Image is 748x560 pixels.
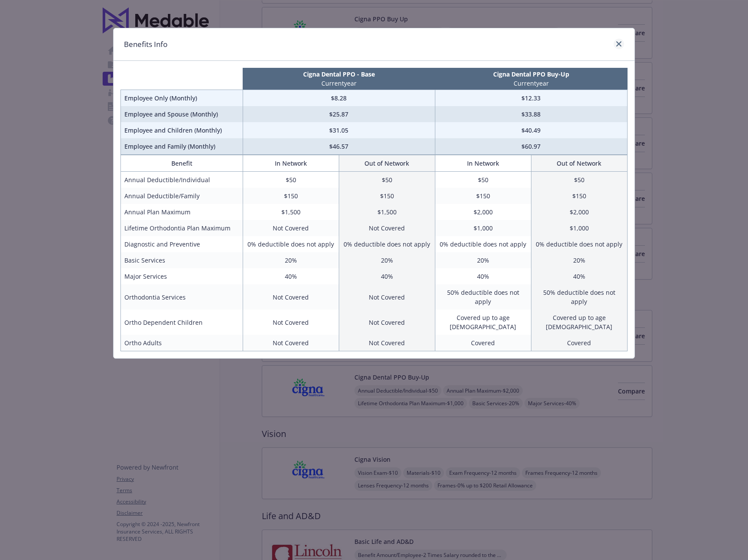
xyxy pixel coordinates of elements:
td: Lifetime Orthodontia Plan Maximum [121,220,243,236]
td: Covered [531,335,627,351]
td: 20% [435,252,531,268]
td: $12.33 [435,90,627,107]
td: Covered up to age [DEMOGRAPHIC_DATA] [531,310,627,335]
p: Cigna Dental PPO - Base [244,70,433,79]
td: $50 [243,172,339,188]
td: $50 [435,172,531,188]
td: $40.49 [435,122,627,138]
td: Not Covered [243,335,339,351]
td: $60.97 [435,138,627,155]
td: Not Covered [243,220,339,236]
td: Employee and Children (Monthly) [121,122,243,138]
td: Not Covered [339,284,435,310]
td: $31.05 [243,122,435,138]
td: $1,500 [339,204,435,220]
th: Benefit [121,155,243,172]
td: $25.87 [243,106,435,122]
th: In Network [243,155,339,172]
td: 20% [243,252,339,268]
td: $50 [531,172,627,188]
td: Employee and Spouse (Monthly) [121,106,243,122]
p: Cigna Dental PPO Buy-Up [437,70,625,79]
td: 0% deductible does not apply [531,236,627,252]
td: Ortho Adults [121,335,243,351]
td: 40% [339,268,435,284]
td: Annual Deductible/Family [121,188,243,204]
td: Basic Services [121,252,243,268]
th: In Network [435,155,531,172]
td: Major Services [121,268,243,284]
td: $150 [243,188,339,204]
td: $1,000 [435,220,531,236]
a: close [614,39,624,49]
td: Annual Plan Maximum [121,204,243,220]
th: intentionally left blank [121,68,243,90]
td: 0% deductible does not apply [243,236,339,252]
td: Not Covered [339,335,435,351]
td: Diagnostic and Preventive [121,236,243,252]
th: Out of Network [339,155,435,172]
td: 0% deductible does not apply [339,236,435,252]
p: Current year [244,79,433,88]
td: Covered up to age [DEMOGRAPHIC_DATA] [435,310,531,335]
td: Covered [435,335,531,351]
td: $33.88 [435,106,627,122]
td: $150 [339,188,435,204]
td: 40% [243,268,339,284]
td: Not Covered [339,310,435,335]
td: Ortho Dependent Children [121,310,243,335]
td: $46.57 [243,138,435,155]
td: $8.28 [243,90,435,107]
td: $1,000 [531,220,627,236]
p: Current year [437,79,625,88]
td: 20% [339,252,435,268]
td: $1,500 [243,204,339,220]
td: Orthodontia Services [121,284,243,310]
td: $150 [531,188,627,204]
td: Not Covered [243,284,339,310]
td: Not Covered [243,310,339,335]
td: 40% [531,268,627,284]
td: Annual Deductible/Individual [121,172,243,188]
td: $150 [435,188,531,204]
td: Employee Only (Monthly) [121,90,243,107]
td: 20% [531,252,627,268]
td: 50% deductible does not apply [531,284,627,310]
td: Employee and Family (Monthly) [121,138,243,155]
td: 40% [435,268,531,284]
h1: Benefits Info [124,39,167,50]
td: 50% deductible does not apply [435,284,531,310]
div: compare plan details [113,28,635,359]
td: $2,000 [435,204,531,220]
td: $50 [339,172,435,188]
td: $2,000 [531,204,627,220]
td: 0% deductible does not apply [435,236,531,252]
td: Not Covered [339,220,435,236]
th: Out of Network [531,155,627,172]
